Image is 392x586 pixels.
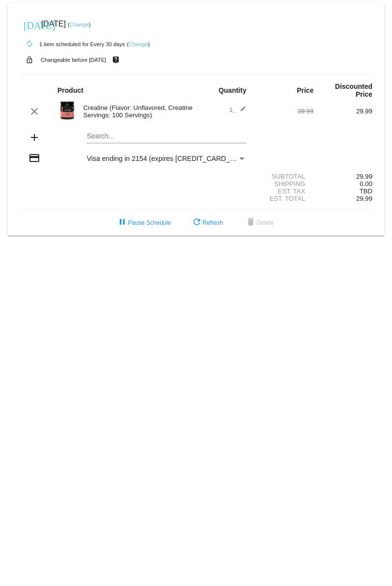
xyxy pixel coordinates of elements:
span: TBD [360,187,372,195]
button: Refresh [183,214,231,232]
div: 29.99 [314,173,372,180]
img: Image-1-Carousel-Creatine-100S-1000x1000-1.png [57,101,77,120]
mat-icon: clear [28,106,40,117]
mat-icon: delete [245,217,257,229]
mat-icon: add [28,132,40,143]
mat-icon: credit_card [28,152,40,164]
mat-icon: refresh [191,217,203,229]
div: Creatine (Flavor: Unflavored, Creatine Servings: 100 Servings) [78,104,196,119]
a: Change [70,22,89,27]
strong: Discounted Price [335,82,372,98]
strong: Quantity [218,86,246,94]
div: Subtotal [255,173,314,180]
mat-icon: lock_open [24,53,35,66]
small: 1 item scheduled for Every 30 days [20,41,125,47]
mat-select: Payment Method [87,155,246,162]
button: Pause Schedule [108,214,179,232]
strong: Price [297,86,314,94]
span: Visa ending in 2154 (expires [CREDIT_CARD_DATA]) [87,155,251,162]
div: Est. Total [255,195,314,202]
div: 39.99 [255,107,314,115]
small: ( ) [68,22,91,27]
span: 29.99 [356,195,372,202]
div: Shipping [255,180,314,187]
div: 29.99 [314,107,372,115]
span: 0.00 [360,180,372,187]
span: Refresh [191,219,223,226]
span: Delete [245,219,274,226]
span: Pause Schedule [116,219,171,226]
mat-icon: [DATE] [24,19,35,30]
input: Search... [87,133,246,140]
a: Change [129,41,148,47]
mat-icon: live_help [110,53,122,66]
strong: Product [57,86,83,94]
mat-icon: edit [235,106,246,117]
small: ( ) [127,41,150,47]
div: Est. Tax [255,187,314,195]
small: Changeable before [DATE] [41,57,106,63]
button: Delete [237,214,282,232]
mat-icon: pause [116,217,128,229]
span: 1 [229,106,246,113]
mat-icon: autorenew [24,38,35,50]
